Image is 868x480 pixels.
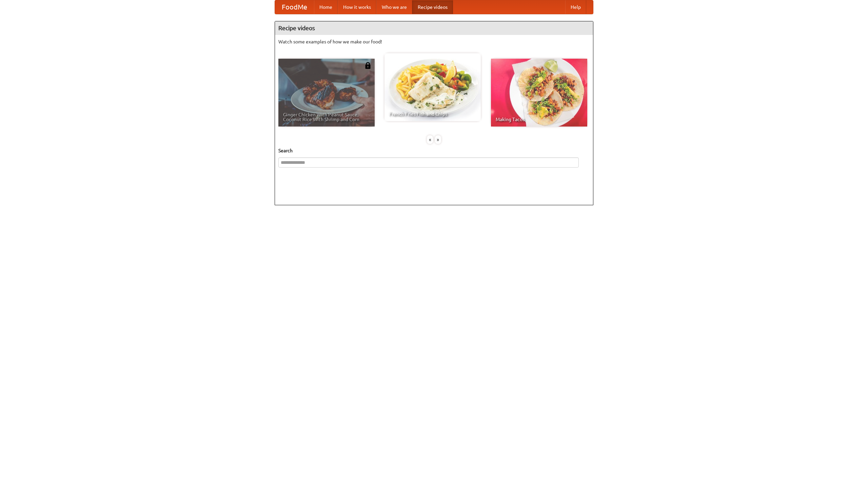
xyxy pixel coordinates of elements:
a: Home [314,0,338,14]
a: French Fries Fish and Chips [384,53,481,121]
a: FoodMe [275,0,314,14]
h4: Recipe videos [275,21,593,35]
span: Making Tacos [496,117,583,122]
h5: Search [278,147,590,154]
span: French Fries Fish and Chips [389,112,476,116]
a: Recipe videos [412,0,453,14]
a: How it works [338,0,376,14]
div: » [435,135,441,144]
div: « [427,135,433,144]
a: Help [565,0,586,14]
p: Watch some examples of how we make our food! [278,38,590,45]
a: Who we are [376,0,412,14]
img: 483408.png [364,62,371,69]
a: Making Tacos [491,59,587,127]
